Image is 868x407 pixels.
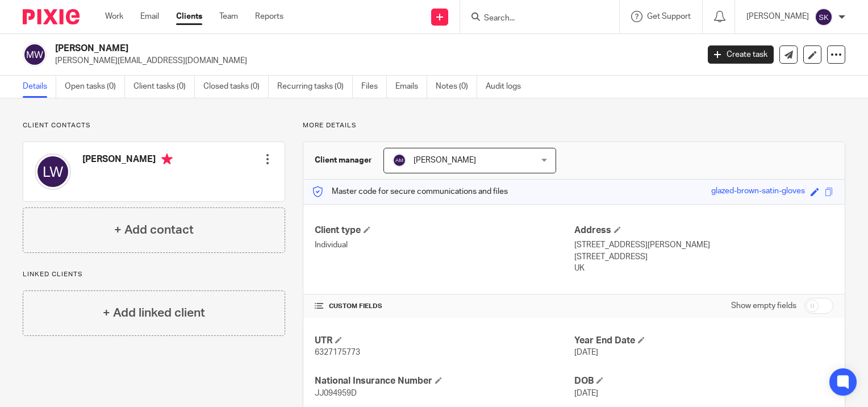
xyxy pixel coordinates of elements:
[647,13,691,20] span: Get Support
[393,153,406,167] img: svg%3E
[414,156,476,164] span: [PERSON_NAME]
[203,76,269,98] a: Closed tasks (0)
[574,375,833,387] h4: DOB
[133,76,195,98] a: Client tasks (0)
[219,11,238,22] a: Team
[483,14,585,24] input: Search
[103,304,205,322] h4: + Add linked client
[277,76,353,98] a: Recurring tasks (0)
[315,155,372,166] h3: Client manager
[574,251,833,263] p: [STREET_ADDRESS]
[315,335,574,347] h4: UTR
[23,76,56,98] a: Details
[176,11,202,22] a: Clients
[303,121,845,130] p: More details
[815,8,833,26] img: svg%3E
[574,239,833,251] p: [STREET_ADDRESS][PERSON_NAME]
[746,11,809,22] p: [PERSON_NAME]
[315,302,574,311] h4: CUSTOM FIELDS
[161,153,173,165] i: Primary
[574,263,833,274] p: UK
[114,221,194,239] h4: + Add contact
[23,121,285,130] p: Client contacts
[574,335,833,347] h4: Year End Date
[436,76,477,98] a: Notes (0)
[23,9,80,24] img: Pixie
[315,375,574,387] h4: National Insurance Number
[23,43,47,67] img: svg%3E
[711,185,805,198] div: glazed-brown-satin-gloves
[55,43,564,55] h2: [PERSON_NAME]
[315,239,574,251] p: Individual
[23,270,285,279] p: Linked clients
[312,186,508,197] p: Master code for secure communications and files
[574,348,598,356] span: [DATE]
[55,55,691,67] p: [PERSON_NAME][EMAIL_ADDRESS][DOMAIN_NAME]
[486,76,529,98] a: Audit logs
[708,45,774,64] a: Create task
[731,300,796,312] label: Show empty fields
[315,348,360,356] span: 6327175773
[35,153,71,190] img: svg%3E
[315,389,357,397] span: JJ094959D
[105,11,123,22] a: Work
[315,225,574,236] h4: Client type
[574,225,833,236] h4: Address
[574,389,598,397] span: [DATE]
[140,11,159,22] a: Email
[82,153,173,168] h4: [PERSON_NAME]
[361,76,387,98] a: Files
[395,76,427,98] a: Emails
[65,76,125,98] a: Open tasks (0)
[255,11,283,22] a: Reports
